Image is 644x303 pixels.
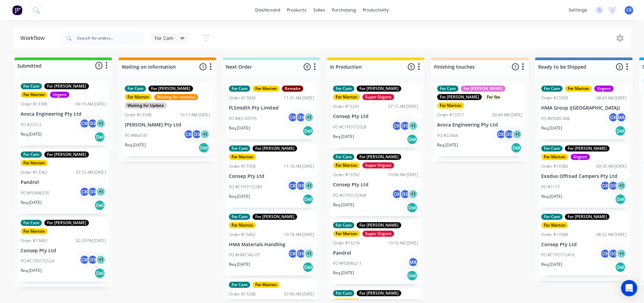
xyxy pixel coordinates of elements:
p: PO #C1PO172028 [333,124,366,130]
div: GS [296,181,306,191]
p: PO #C1PO172416 [541,252,575,258]
div: settings [565,5,591,15]
div: For Cam [229,145,250,151]
p: Req. [DATE] [229,125,250,131]
div: For CamFor [PERSON_NAME]For MartonOrder #1340210:18 AM [DATE]HMA Materials HandlingPO #HM1342-07C... [226,211,317,276]
div: + 1 [96,118,106,129]
img: Factory [12,5,22,15]
p: Consep Pty Ltd [21,248,106,254]
p: Avoca Engineering Pty Ltd [437,122,522,128]
div: Del [407,270,418,281]
div: Order #13348 [125,112,151,118]
p: Req. [DATE] [21,200,42,206]
div: GS [608,249,618,259]
p: Req. [DATE] [541,125,562,131]
div: 08:43 AM [DATE] [596,95,626,101]
p: Req. [DATE] [333,202,354,208]
div: Order #13291 [333,103,360,110]
div: 11:16 AM [DATE] [284,163,314,169]
div: Urgent [571,154,590,160]
div: For [PERSON_NAME] [565,214,610,220]
div: For Cam [21,83,42,89]
div: For CamFor MartonRemakeOrder #1309411:31 AM [DATE]FLSmidth Pty LimitedPO #45143735CKGS+1Req.[DATE... [226,83,317,139]
div: For [PERSON_NAME] [44,83,89,89]
div: + 1 [616,181,626,191]
p: Req. [DATE] [541,261,562,267]
div: For Cam [229,214,250,220]
div: For Marton [229,154,256,160]
div: 10:17 AM [DATE] [180,112,210,118]
div: + 1 [304,249,314,259]
div: For [PERSON_NAME] [565,145,610,151]
div: + 1 [512,129,522,139]
span: CK [626,7,632,13]
div: + 1 [304,112,314,122]
div: For Marton [21,92,48,98]
div: 07:15 AM [DATE] [76,169,106,176]
p: Req. [DATE] [21,131,42,137]
div: 11:31 AM [DATE] [284,95,314,101]
div: GS [504,129,514,139]
div: For Marton [21,160,48,166]
div: productivity [359,5,392,15]
div: Del [407,202,418,213]
div: Order #13274 [333,240,360,246]
p: Req. [DATE] [437,142,458,148]
div: GS [88,255,98,265]
p: PO #864181 [125,133,148,139]
div: For [PERSON_NAME] [148,86,193,92]
div: CK [288,249,298,259]
p: Req. [DATE] [21,267,42,274]
div: products [284,5,310,15]
div: For Marton [541,154,568,160]
p: Req. [DATE] [229,193,250,200]
div: For [PERSON_NAME] [357,154,401,160]
div: For [PERSON_NAME] [357,222,401,228]
div: For Marton [437,102,464,109]
div: For CamFor [PERSON_NAME]For MartonSuper UrgentOrder #1329107:15 AM [DATE]Consep Pty LtdPO #C1PO17... [330,83,421,148]
div: + 1 [96,255,106,265]
div: Workflow [20,34,48,42]
div: For Marton [253,282,280,288]
p: PO #C1PO172289 [229,184,262,190]
p: Pandrol [333,250,418,256]
div: For [PERSON_NAME] [357,290,401,296]
div: Order #13388 [541,232,568,238]
div: 08:32 AM [DATE] [596,232,626,238]
div: Super Urgent [362,162,394,168]
p: PO #PO046211 [333,260,362,266]
div: GS [400,189,410,199]
div: For Marton [253,86,280,92]
div: Del [198,142,209,153]
div: For Cam [229,282,250,288]
div: For CamFor [PERSON_NAME]For [PERSON_NAME]For IbaFor MartonOrder #1331709:49 AM [DATE]Avoca Engine... [434,83,525,156]
div: For Marton [541,222,568,228]
div: CK [600,249,610,259]
div: Order #13350 [541,95,568,101]
div: Order #13358 [229,163,256,169]
p: Exodus Offroad Campers Pty Ltd [541,173,626,179]
p: Req. [DATE] [229,261,250,267]
div: For [PERSON_NAME] [44,151,89,158]
div: Del [407,134,418,145]
div: Del [303,262,313,273]
div: GS [88,118,98,129]
div: Del [615,194,626,205]
div: For CamFor [PERSON_NAME]For MartonSuper UrgentOrder #1327410:16 AM [DATE]PandrolPO #PO046211MAReq... [330,219,421,284]
div: For Cam [437,86,458,92]
div: Remake [282,86,303,92]
div: Order #13317 [437,112,464,118]
div: Del [511,142,522,153]
div: For [PERSON_NAME] [253,214,297,220]
div: For Cam [541,214,563,220]
p: Pandrol [21,180,106,185]
div: For CamFor [PERSON_NAME]For MartonWaiting for materialWaiting for UpdateOrder #1334810:17 AM [DAT... [122,83,213,156]
div: + 1 [408,121,418,131]
div: Del [615,262,626,273]
p: FLSmidth Pty Limited [229,105,314,111]
div: CK [392,189,402,199]
span: For Cam [155,34,173,42]
p: [PERSON_NAME] Pty Ltd [125,122,210,128]
div: CK [496,129,506,139]
p: Avoca Engineering Pty Ltd [21,111,106,117]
